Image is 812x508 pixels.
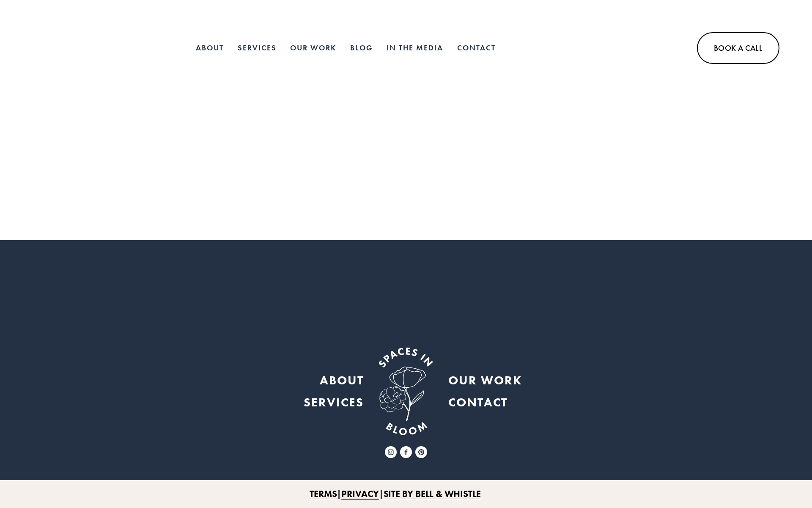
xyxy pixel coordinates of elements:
strong: CONTACT [448,395,507,410]
a: About [196,39,224,56]
a: Blog [350,39,373,56]
strong: ABOUT [320,373,364,388]
a: PRIVACY [341,486,379,502]
a: In the Media [387,39,443,56]
a: Book A Call [697,32,779,64]
p: | | [195,486,596,502]
a: Pinterest [415,446,427,458]
a: Facebook [400,446,412,458]
a: CONTACT [448,392,507,414]
a: SERVICES [304,392,364,414]
a: OUR WORK [448,370,522,392]
a: SITE BY BELL & WHISTLE [384,486,481,502]
strong: SERVICES [304,395,364,410]
a: folder dropdown [238,39,277,56]
strong: OUR WORK [448,373,522,388]
a: Instagram [385,446,397,458]
span: PRIVACY [341,488,379,500]
a: Our Work [290,39,336,56]
span: Services [238,40,277,56]
a: Contact [457,39,496,56]
img: Spaces in Bloom Designs [33,31,162,65]
a: ABOUT [320,370,364,392]
a: TERMS [310,486,337,502]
